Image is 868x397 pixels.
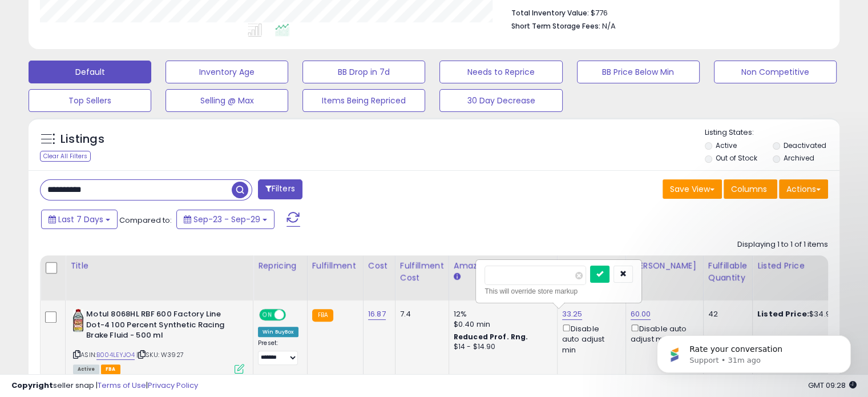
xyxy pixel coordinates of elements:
[170,363,210,375] div: thank you
[165,61,288,83] button: Inventory Age
[33,6,51,25] img: Profile image for Support
[260,310,274,320] span: ON
[783,153,814,163] label: Archived
[69,176,93,184] b: Keirth
[708,309,744,319] div: 42
[454,332,528,342] b: Reduced Prof. Rng.
[69,175,174,185] div: joined the conversation
[73,309,83,332] img: 41IWi1V8DgL._SL40_.jpg
[312,260,358,272] div: Fulfillment
[41,127,219,163] div: I understand, we want to continue with the monthly plan.
[161,356,219,382] div: thank you
[18,262,178,340] div: No further action is required from your side at this time. Please let me know if you have any oth...
[312,309,333,322] small: FBA
[9,356,219,391] div: Fame says…
[73,309,244,372] div: ASIN:
[562,308,583,320] a: 33.25
[562,322,617,355] div: Disable auto adjust min
[640,311,868,391] iframe: Intercom notifications message
[86,309,225,344] b: Motul 8068HL RBF 600 Factory Line Dot-4 100 Percent Synthetic Racing Brake Fluid - 500 ml
[439,89,562,112] button: 30 Day Decrease
[714,61,837,83] button: Non Competitive
[779,179,828,199] button: Actions
[400,309,440,319] div: 7.4
[29,89,151,112] button: Top Sellers
[716,153,757,163] label: Out of Stock
[18,206,178,262] div: HI Fame, That's great! I'm happy to confirm that you want to continue with the .
[179,5,200,26] button: Home
[783,141,826,150] label: Deactivated
[368,308,386,320] a: 16.87
[757,309,852,319] div: $34.98
[454,260,552,272] div: Amazon Fees
[7,5,29,26] button: go back
[631,308,651,320] a: 60.00
[96,350,135,360] a: B004LEYJO4
[73,364,99,374] span: All listings currently available for purchase on Amazon
[757,308,809,319] b: Listed Price:
[631,322,695,344] div: Disable auto adjust max
[11,380,198,391] div: seller snap | |
[9,173,219,199] div: Keirth says…
[101,364,120,374] span: FBA
[258,327,298,337] div: Win BuyBox
[136,350,184,359] span: | SKU: W3927
[55,14,142,26] p: The team can also help
[50,134,210,157] div: I understand, we want to continue with the monthly plan.
[454,272,461,282] small: Amazon Fees.
[165,89,288,112] button: Selling @ Max
[454,342,548,352] div: $14 - $14.90
[54,174,66,186] img: Profile image for Keirth
[757,260,856,272] div: Listed Price
[731,183,767,195] span: Columns
[737,239,828,250] div: Displaying 1 to 1 of 1 items
[485,286,633,297] div: This will override store markup
[40,151,91,162] div: Clear All Filters
[716,141,737,150] label: Active
[511,5,819,19] li: $776
[9,127,219,173] div: Fame says…
[454,309,548,319] div: 12%
[400,260,444,284] div: Fulfillment Cost
[148,380,198,391] a: Privacy Policy
[511,8,589,18] b: Total Inventory Value:
[98,380,146,391] a: Terms of Use
[705,127,839,138] p: Listing States:
[602,21,616,31] span: N/A
[258,179,302,199] button: Filters
[302,89,425,112] button: Items Being Repriced
[55,6,91,14] h1: Support
[27,23,178,77] li: While the annual plan is non-refundable, we always aim to work with sellers long term, so if some...
[29,61,151,83] button: Default
[284,310,302,320] span: OFF
[70,260,248,272] div: Title
[708,260,748,284] div: Fulfillable Quantity
[58,214,103,225] span: Last 7 Days
[511,21,600,31] b: Short Term Storage Fees:
[200,5,221,25] div: Close
[193,214,260,225] span: Sep-23 - Sep-29
[724,179,777,199] button: Columns
[60,131,104,147] h5: Listings
[176,210,274,229] button: Sep-23 - Sep-29
[9,199,187,347] div: HI Fame,That's great! I'm happy to confirm that you want to continue with themonthly billing plan...
[258,260,302,272] div: Repricing
[302,61,425,83] button: BB Drop in 7d
[631,260,699,272] div: [PERSON_NAME]
[577,61,700,83] button: BB Price Below Min
[368,260,390,272] div: Cost
[41,210,118,229] button: Last 7 Days
[663,179,722,199] button: Save View
[119,215,172,226] span: Compared to:
[11,380,53,391] strong: Copyright
[454,319,548,330] div: $0.40 min
[9,199,219,356] div: Keirth says…
[27,79,178,111] li: You can cancel anytime, but since it’s a discounted long-term plan, there are no refunds for unus...
[439,61,562,83] button: Needs to Reprice
[258,339,298,365] div: Preset:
